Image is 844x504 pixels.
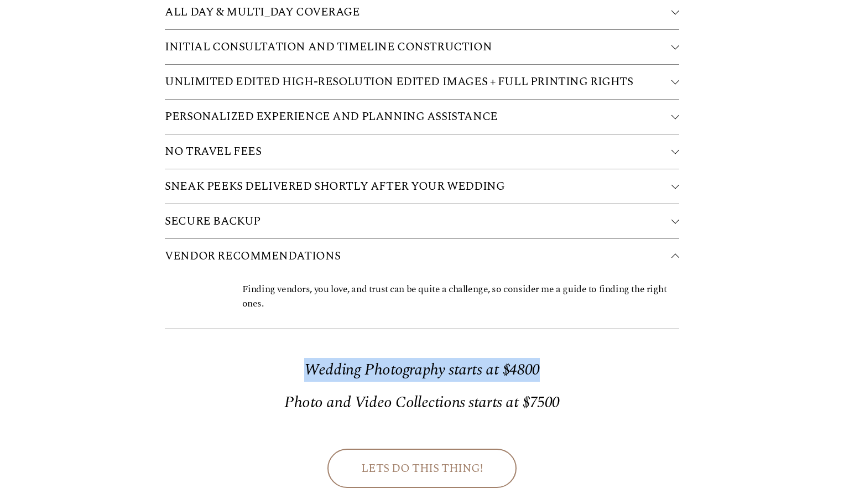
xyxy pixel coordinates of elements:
span: PERSONALIZED EXPERIENCE AND PLANNING ASSISTANCE [165,108,671,126]
button: PERSONALIZED EXPERIENCE AND PLANNING ASSISTANCE [165,100,679,134]
button: SNEAK PEEKS DELIVERED SHORTLY AFTER YOUR WEDDING [165,169,679,204]
button: INITIAL CONSULTATION AND TIMELINE CONSTRUCTION [165,30,679,64]
a: LETS DO THIS THING! [327,449,517,488]
em: Wedding Photography starts at $4800 [304,358,539,382]
span: ALL DAY & MULTI_DAY COVERAGE [165,3,671,21]
em: Photo and Video Collections starts at $7500 [284,391,560,414]
span: SNEAK PEEKS DELIVERED SHORTLY AFTER YOUR WEDDING [165,178,671,195]
span: INITIAL CONSULTATION AND TIMELINE CONSTRUCTION [165,38,671,56]
span: NO TRAVEL FEES [165,143,671,160]
button: SECURE BACKUP [165,204,679,238]
button: VENDOR RECOMMENDATIONS [165,239,679,273]
span: VENDOR RECOMMENDATIONS [165,247,671,265]
p: Finding vendors, you love, and trust can be quite a challenge, so consider me a guide to finding ... [242,282,679,311]
span: SECURE BACKUP [165,212,671,230]
button: UNLIMITED EDITED HIGH-RESOLUTION EDITED IMAGES + FULL PRINTING RIGHTS [165,65,679,99]
div: VENDOR RECOMMENDATIONS [165,273,679,329]
span: UNLIMITED EDITED HIGH-RESOLUTION EDITED IMAGES + FULL PRINTING RIGHTS [165,73,671,91]
button: NO TRAVEL FEES [165,134,679,169]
